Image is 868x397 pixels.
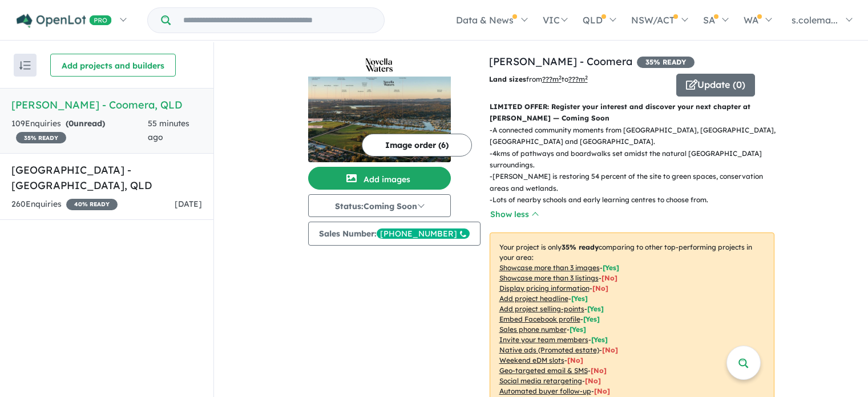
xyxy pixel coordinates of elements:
[11,198,118,211] div: 260 Enquir ies
[66,199,118,210] span: 40 % READY
[489,74,668,85] p: from
[11,117,148,145] div: 109 Enquir ies
[11,162,202,193] h5: [GEOGRAPHIC_DATA] - [GEOGRAPHIC_DATA] , QLD
[148,118,189,142] span: 55 minutes ago
[308,167,451,190] button: Add images
[571,294,588,303] span: [ Yes ]
[490,101,774,125] p: LIMITED OFFER: Register your interest and discover your next chapter at [PERSON_NAME] — Coming Soon
[175,199,202,209] span: [DATE]
[308,194,451,217] button: Status:Coming Soon
[585,376,601,385] span: [No]
[562,243,599,251] b: 35 % ready
[11,97,202,113] h5: [PERSON_NAME] - Coomera , QLD
[50,54,176,77] button: Add projects and builders
[68,118,74,129] span: 0
[490,171,784,194] p: - [PERSON_NAME] is restoring 54 percent of the site to green spaces, conservation areas and wetla...
[601,274,617,282] span: [ No ]
[567,356,583,364] span: [No]
[570,325,586,334] span: [ Yes ]
[19,61,31,70] img: sort.svg
[591,335,608,344] span: [ Yes ]
[16,132,66,143] span: 35 % READY
[17,14,112,28] img: Openlot PRO Logo White
[499,366,588,375] u: Geo-targeted email & SMS
[568,75,588,83] u: ???m
[499,335,588,344] u: Invite your team members
[587,304,604,313] span: [ Yes ]
[490,125,784,148] p: - A connected community moments from [GEOGRAPHIC_DATA], [GEOGRAPHIC_DATA], [GEOGRAPHIC_DATA] and ...
[637,57,695,68] span: 35 % READY
[499,376,582,385] u: Social media retargeting
[542,75,562,83] u: ??? m
[594,387,610,395] span: [No]
[499,304,584,313] u: Add project selling-points
[499,315,580,323] u: Embed Facebook profile
[603,263,619,272] span: [ Yes ]
[308,222,481,246] button: Sales Number:[PHONE_NUMBER]
[499,294,568,303] u: Add project headline
[559,74,562,81] sup: 2
[592,284,608,292] span: [ No ]
[490,148,784,171] p: - 4kms of pathways and boardwalks set amidst the natural [GEOGRAPHIC_DATA] surroundings.
[499,284,590,292] u: Display pricing information
[499,263,600,272] u: Showcase more than 3 images
[377,228,470,239] div: [PHONE_NUMBER]
[583,315,600,323] span: [ Yes ]
[173,8,382,33] input: Try estate name, suburb, builder or developer
[591,366,607,375] span: [No]
[489,75,526,83] b: Land sizes
[308,77,451,162] img: Novella Waters - Coomera
[308,54,451,162] a: Novella Waters - Coomera LogoNovella Waters - Coomera
[585,74,588,81] sup: 2
[562,75,588,83] span: to
[499,325,567,334] u: Sales phone number
[499,274,599,282] u: Showcase more than 3 listings
[499,387,591,395] u: Automated buyer follow-up
[489,55,632,68] a: [PERSON_NAME] - Coomera
[499,356,564,364] u: Weekend eDM slots
[792,14,838,26] span: s.colema...
[490,194,784,206] p: - Lots of nearby schools and early learning centres to choose from.
[313,58,446,72] img: Novella Waters - Coomera Logo
[66,118,105,129] strong: ( unread)
[499,346,599,354] u: Native ads (Promoted estate)
[602,346,618,354] span: [No]
[676,74,755,97] button: Update (0)
[362,134,472,157] button: Image order (6)
[490,208,539,221] button: Show less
